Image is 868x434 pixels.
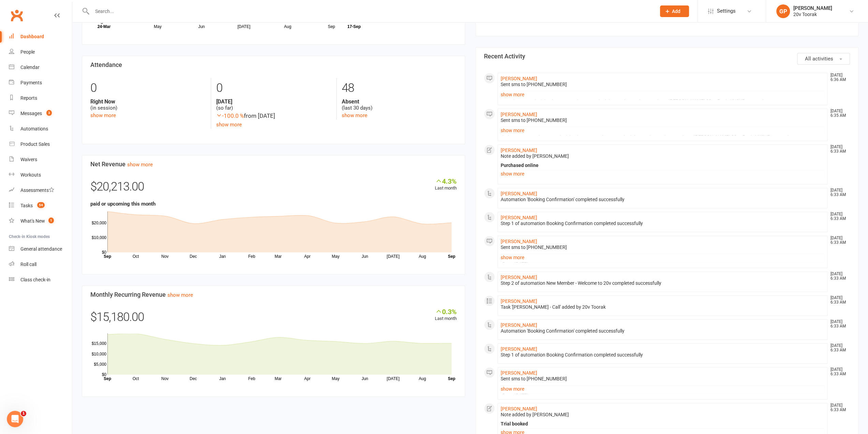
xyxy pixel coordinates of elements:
div: Dashboard [20,34,44,39]
div: Class check-in [20,277,50,282]
a: [PERSON_NAME] [501,370,537,376]
span: 1 [48,218,54,223]
a: Calendar [9,60,72,75]
span: Sent sms to [PHONE_NUMBER] [501,244,567,250]
div: $15,180.00 [90,308,457,330]
time: [DATE] 6:33 AM [827,320,850,328]
a: Reports [9,90,72,106]
div: Automations [20,126,48,131]
span: -100.0 % [216,112,244,119]
input: Search... [90,6,651,16]
strong: Right Now [90,98,206,105]
a: Waivers [9,152,72,167]
a: Tasks 54 [9,198,72,213]
time: [DATE] 6:33 AM [827,272,850,281]
div: Calendar [20,65,40,70]
div: (last 30 days) [342,98,457,111]
time: [DATE] 6:35 AM [827,109,850,118]
time: [DATE] 6:33 AM [827,403,850,412]
a: General attendance kiosk mode [9,241,72,257]
a: Workouts [9,167,72,183]
div: People [20,49,35,55]
span: 3 [46,110,52,116]
div: Workouts [20,172,41,178]
span: All activities [805,56,833,62]
a: Assessments [9,183,72,198]
a: [PERSON_NAME] [501,275,537,280]
h3: Net Revenue [90,161,457,168]
div: GP [776,4,790,18]
time: [DATE] 6:33 AM [827,296,850,305]
span: Settings [717,3,736,19]
time: [DATE] 6:33 AM [827,145,850,154]
a: [PERSON_NAME] [501,406,537,411]
a: Class kiosk mode [9,272,72,288]
div: 20v Toorak [793,11,832,17]
time: [DATE] 6:36 AM [827,73,850,82]
a: [PERSON_NAME] [501,215,537,220]
div: 0.3% [435,308,457,315]
a: [PERSON_NAME] [501,239,537,244]
span: 54 [37,202,45,208]
div: Step 2 of automation New Member - Welcome to 20v completed successfully [501,280,825,286]
div: Tasks [20,203,33,208]
a: Messages 3 [9,106,72,121]
a: show more [501,384,825,394]
h3: Monthly Recurring Revenue [90,291,457,298]
span: 1 [21,411,26,416]
a: show more [90,112,116,118]
time: [DATE] 6:33 AM [827,367,850,376]
div: Assessments [20,187,54,193]
a: [PERSON_NAME] [501,191,537,196]
div: Trial booked [501,421,825,427]
a: Automations [9,121,72,137]
strong: paid or upcoming this month [90,201,156,207]
h3: Recent Activity [484,53,850,60]
a: [PERSON_NAME] [501,76,537,81]
a: [PERSON_NAME] [501,322,537,328]
div: Note added by [PERSON_NAME] [501,412,825,418]
a: show more [501,90,825,99]
a: show more [167,292,193,298]
span: Sent sms to [PHONE_NUMBER] [501,376,567,381]
div: Task '[PERSON_NAME] - Call' added by 20v Toorak [501,304,825,310]
a: show more [501,169,825,179]
a: Roll call [9,257,72,272]
span: Sent sms to [PHONE_NUMBER] [501,117,567,123]
a: show more [342,112,367,118]
div: 0 [216,78,331,98]
div: 0 [90,78,206,98]
a: show more [127,162,153,168]
a: show more [216,122,242,128]
iframe: Intercom live chat [7,411,23,427]
div: General attendance [20,246,62,252]
button: All activities [797,53,850,65]
a: Product Sales [9,137,72,152]
div: Purchased online [501,163,825,168]
h3: Attendance [90,61,457,68]
time: [DATE] 6:33 AM [827,212,850,221]
strong: Absent [342,98,457,105]
div: Reports [20,95,37,101]
div: Note added by [PERSON_NAME] [501,153,825,159]
a: Dashboard [9,29,72,44]
div: $20,213.00 [90,177,457,200]
a: [PERSON_NAME] [501,298,537,304]
div: What's New [20,218,45,224]
div: Last month [435,177,457,192]
a: What's New1 [9,213,72,229]
div: (so far) [216,98,331,111]
a: [PERSON_NAME] [501,112,537,117]
a: People [9,44,72,60]
div: Messages [20,111,42,116]
button: Add [660,5,689,17]
div: Automation 'Booking Confirmation' completed successfully [501,197,825,202]
div: 4.3% [435,177,457,185]
div: Step 1 of automation Booking Confirmation completed successfully [501,221,825,226]
div: Payments [20,80,42,85]
a: show more [501,126,825,135]
a: [PERSON_NAME] [501,148,537,153]
div: Last month [435,308,457,322]
div: 48 [342,78,457,98]
a: Clubworx [8,7,25,24]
